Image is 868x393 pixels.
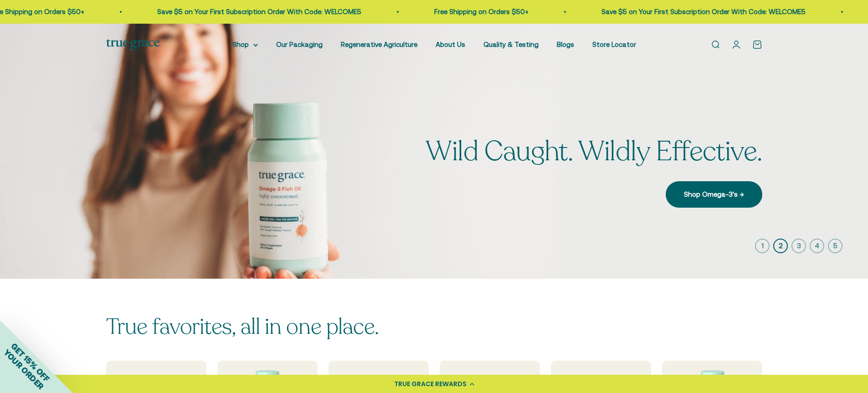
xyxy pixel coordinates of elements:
split-lines: Wild Caught. Wildly Effective. [426,133,762,170]
span: GET 15% OFF [9,341,51,383]
split-lines: True favorites, all in one place. [106,312,379,342]
span: YOUR ORDER [2,347,46,391]
a: Quality & Testing [483,41,539,48]
p: Save $5 on Your First Subscription Order With Code: WELCOME5 [156,6,360,17]
button: 4 [810,239,824,253]
a: Free Shipping on Orders $50+ [433,8,528,15]
button: 2 [773,239,788,253]
a: Store Locator [592,41,636,48]
summary: Shop [232,39,258,50]
button: 3 [791,239,806,253]
a: Regenerative Agriculture [341,41,417,48]
a: Shop Omega-3's → [666,181,762,208]
button: 1 [755,239,770,253]
p: Save $5 on Your First Subscription Order With Code: WELCOME5 [601,6,805,17]
a: About Us [436,41,465,48]
button: 5 [828,239,842,253]
a: Blogs [557,41,574,48]
a: Our Packaging [276,41,323,48]
div: TRUE GRACE REWARDS [394,379,467,389]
